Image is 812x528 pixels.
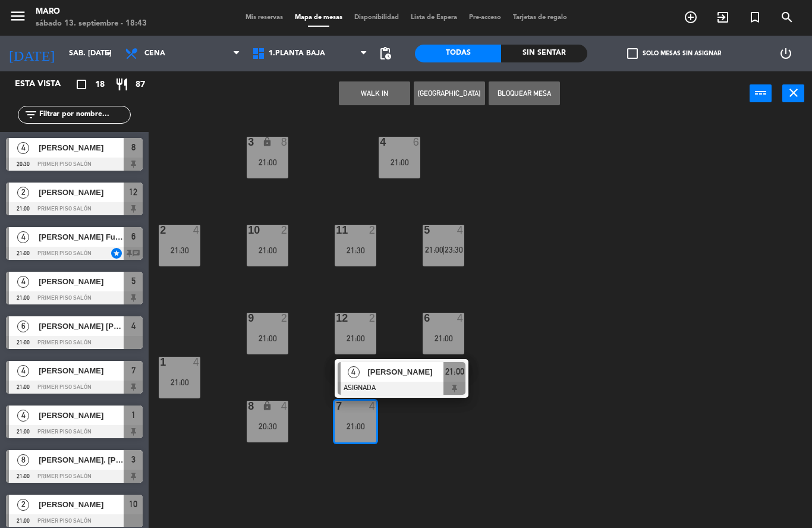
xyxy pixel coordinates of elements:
[95,78,105,92] span: 18
[339,81,410,105] button: WALK IN
[131,452,136,467] span: 3
[457,225,464,235] div: 4
[369,401,376,411] div: 4
[193,225,200,235] div: 4
[750,84,772,102] button: power_input
[159,246,200,254] div: 21:30
[786,86,801,100] i: close
[193,357,200,367] div: 4
[247,158,288,166] div: 21:00
[771,7,803,27] span: BUSCAR
[38,108,130,121] input: Filtrar por nombre...
[335,246,376,254] div: 21:30
[457,313,464,323] div: 4
[489,81,560,105] button: Bloquear Mesa
[369,313,376,323] div: 2
[247,246,288,254] div: 21:00
[74,77,89,92] i: crop_square
[782,84,804,102] button: close
[39,409,124,422] span: [PERSON_NAME]
[424,225,424,235] div: 5
[335,334,376,342] div: 21:00
[39,231,124,243] span: [PERSON_NAME] Fucks
[17,365,29,377] span: 4
[159,378,200,386] div: 21:00
[9,7,27,29] button: menu
[281,313,288,323] div: 2
[17,276,29,288] span: 4
[627,48,721,59] label: Solo mesas sin asignar
[247,422,288,430] div: 20:30
[39,498,124,511] span: [PERSON_NAME]
[684,10,698,24] i: add_circle_outline
[627,48,638,59] span: check_box_outline_blank
[463,14,507,21] span: Pre-acceso
[739,7,771,27] span: Reserva especial
[378,46,392,61] span: pending_actions
[754,86,768,100] i: power_input
[17,187,29,199] span: 2
[144,49,165,58] span: Cena
[348,14,405,21] span: Disponibilidad
[445,245,463,254] span: 23:30
[131,408,136,422] span: 1
[336,313,336,323] div: 12
[131,363,136,378] span: 7
[336,225,336,235] div: 11
[367,366,443,378] span: [PERSON_NAME]
[424,313,424,323] div: 6
[780,10,794,24] i: search
[129,497,137,511] span: 10
[779,46,793,61] i: power_settings_new
[17,231,29,243] span: 4
[348,366,360,378] span: 4
[17,454,29,466] span: 8
[501,45,587,62] div: Sin sentar
[716,10,730,24] i: exit_to_app
[17,499,29,511] span: 2
[281,137,288,147] div: 8
[115,77,129,92] i: restaurant
[262,137,272,147] i: lock
[415,45,501,62] div: Todas
[36,18,147,30] div: sábado 13. septiembre - 18:43
[129,185,137,199] span: 12
[405,14,463,21] span: Lista de Espera
[36,6,147,18] div: Maro
[17,320,29,332] span: 6
[102,46,116,61] i: arrow_drop_down
[425,245,443,254] span: 21:00
[369,225,376,235] div: 2
[380,137,380,147] div: 4
[39,142,124,154] span: [PERSON_NAME]
[675,7,707,27] span: RESERVAR MESA
[289,14,348,21] span: Mapa de mesas
[379,158,420,166] div: 21:00
[24,108,38,122] i: filter_list
[39,454,124,466] span: [PERSON_NAME]. [PERSON_NAME]
[269,49,325,58] span: 1.Planta baja
[748,10,762,24] i: turned_in_not
[131,230,136,244] span: 6
[442,245,445,254] span: |
[39,364,124,377] span: [PERSON_NAME]
[9,7,27,25] i: menu
[507,14,573,21] span: Tarjetas de regalo
[707,7,739,27] span: WALK IN
[131,274,136,288] span: 5
[17,410,29,422] span: 4
[423,334,464,342] div: 21:00
[445,364,464,379] span: 21:00
[39,275,124,288] span: [PERSON_NAME]
[6,77,86,92] div: Esta vista
[240,14,289,21] span: Mis reservas
[281,401,288,411] div: 4
[413,137,420,147] div: 6
[39,320,124,332] span: [PERSON_NAME] [PERSON_NAME]
[17,142,29,154] span: 4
